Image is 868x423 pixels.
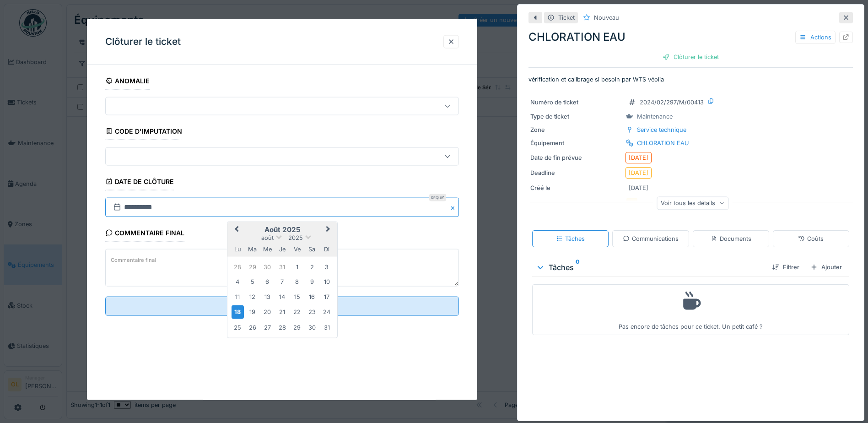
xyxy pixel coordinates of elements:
[276,243,288,255] div: jeudi
[261,261,274,273] div: Choose mercredi 30 juillet 2025
[306,243,318,255] div: samedi
[623,234,679,243] div: Communications
[230,260,334,335] div: Month août, 2025
[291,276,303,288] div: Choose vendredi 8 août 2025
[246,291,259,303] div: Choose mardi 12 août 2025
[530,153,622,162] div: Date de fin prévue
[530,125,622,134] div: Zone
[261,276,274,288] div: Choose mercredi 6 août 2025
[232,321,244,333] div: Choose lundi 25 août 2025
[629,184,648,192] div: [DATE]
[637,112,673,121] div: Maintenance
[657,196,728,210] div: Voir tous les détails
[536,262,765,273] div: Tâches
[795,31,836,44] div: Actions
[291,261,303,273] div: Choose vendredi 1 août 2025
[659,51,722,63] div: Clôturer le ticket
[232,291,244,303] div: Choose lundi 11 août 2025
[246,276,259,288] div: Choose mardi 5 août 2025
[246,321,259,333] div: Choose mardi 26 août 2025
[291,306,303,318] div: Choose vendredi 22 août 2025
[321,261,333,273] div: Choose dimanche 3 août 2025
[227,226,337,234] h2: août 2025
[530,168,622,177] div: Deadline
[637,125,686,134] div: Service technique
[556,234,585,243] div: Tâches
[291,321,303,333] div: Choose vendredi 29 août 2025
[449,198,459,217] button: Close
[105,74,150,90] div: Anomalie
[288,234,303,241] span: 2025
[629,168,648,177] div: [DATE]
[276,261,288,273] div: Choose jeudi 31 juillet 2025
[321,291,333,303] div: Choose dimanche 17 août 2025
[528,29,853,45] div: CHLORATION EAU
[558,13,575,22] div: Ticket
[711,234,751,243] div: Documents
[321,306,333,318] div: Choose dimanche 24 août 2025
[321,321,333,333] div: Choose dimanche 31 août 2025
[306,291,318,303] div: Choose samedi 16 août 2025
[246,306,259,318] div: Choose mardi 19 août 2025
[530,112,622,121] div: Type de ticket
[322,223,336,238] button: Next Month
[232,305,244,319] div: Choose lundi 18 août 2025
[105,226,185,242] div: Commentaire final
[306,306,318,318] div: Choose samedi 23 août 2025
[232,261,244,273] div: Choose lundi 28 juillet 2025
[276,306,288,318] div: Choose jeudi 21 août 2025
[291,291,303,303] div: Choose vendredi 15 août 2025
[291,243,303,255] div: vendredi
[538,288,843,331] div: Pas encore de tâches pour ce ticket. Un petit café ?
[246,261,259,273] div: Choose mardi 29 juillet 2025
[594,13,619,22] div: Nouveau
[261,291,274,303] div: Choose mercredi 13 août 2025
[261,243,274,255] div: mercredi
[276,291,288,303] div: Choose jeudi 14 août 2025
[228,223,243,238] button: Previous Month
[807,261,846,273] div: Ajouter
[637,139,689,147] div: CHLORATION EAU
[321,243,333,255] div: dimanche
[105,175,174,190] div: Date de clôture
[306,261,318,273] div: Choose samedi 2 août 2025
[768,261,803,273] div: Filtrer
[261,234,274,241] span: août
[640,98,704,107] div: 2024/02/297/M/00413
[306,276,318,288] div: Choose samedi 9 août 2025
[576,262,580,273] sup: 0
[232,243,244,255] div: lundi
[629,153,648,162] div: [DATE]
[528,75,853,84] p: vérification et calibrage si besoin par WTS véolia
[246,243,259,255] div: mardi
[261,321,274,333] div: Choose mercredi 27 août 2025
[276,276,288,288] div: Choose jeudi 7 août 2025
[321,276,333,288] div: Choose dimanche 10 août 2025
[306,321,318,333] div: Choose samedi 30 août 2025
[530,184,622,192] div: Créé le
[105,36,181,48] h3: Clôturer le ticket
[530,98,622,107] div: Numéro de ticket
[105,125,183,140] div: Code d'imputation
[261,306,274,318] div: Choose mercredi 20 août 2025
[798,234,824,243] div: Coûts
[276,321,288,333] div: Choose jeudi 28 août 2025
[232,276,244,288] div: Choose lundi 4 août 2025
[109,254,158,266] label: Commentaire final
[530,139,622,147] div: Équipement
[429,194,446,201] div: Requis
